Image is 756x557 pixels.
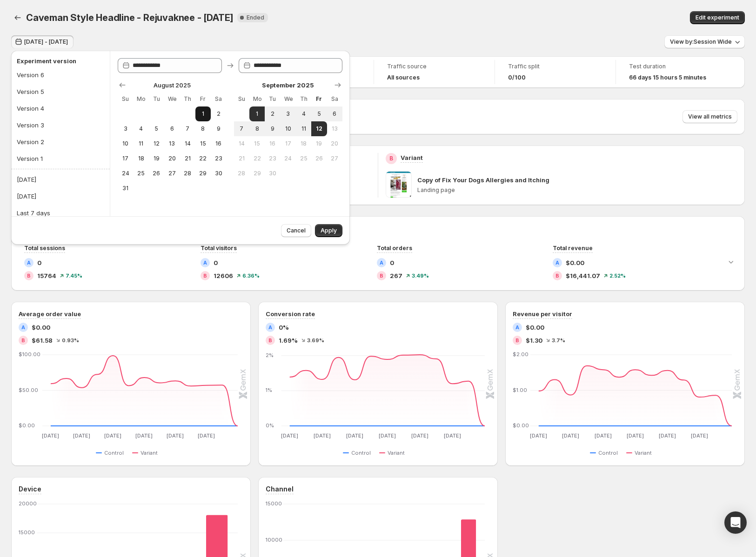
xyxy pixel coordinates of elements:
[133,92,148,106] th: Monday
[17,192,36,201] div: [DATE]
[149,92,164,106] th: Tuesday
[149,121,164,136] button: Tuesday August 5 2025
[199,95,207,103] span: Fr
[300,140,308,147] span: 18
[724,255,737,268] button: Expand chart
[331,95,339,103] span: Sa
[164,151,180,166] button: Wednesday August 20 2025
[168,125,176,133] span: 6
[183,170,191,177] span: 28
[284,125,292,133] span: 10
[609,273,626,278] span: 2.52 %
[27,260,31,265] h2: A
[351,449,371,457] span: Control
[140,449,158,457] span: Variant
[266,352,274,358] text: 2%
[104,449,124,457] span: Control
[238,125,246,133] span: 7
[327,136,342,151] button: Saturday September 20 2025
[315,155,323,162] span: 26
[180,121,195,136] button: Thursday August 7 2025
[253,95,261,103] span: Mo
[14,189,107,204] button: [DATE]
[513,387,527,393] text: $1.00
[315,224,342,237] button: Apply
[168,140,176,147] span: 13
[562,432,580,439] text: [DATE]
[133,136,148,151] button: Monday August 11 2025
[515,325,519,330] h2: A
[247,14,264,21] span: Ended
[180,166,195,181] button: Thursday August 28 2025
[300,125,308,133] span: 11
[401,153,423,162] p: Variant
[168,170,176,177] span: 27
[249,92,265,106] th: Monday
[266,387,272,393] text: 1%
[513,351,529,358] text: $2.00
[214,125,222,133] span: 9
[311,121,327,136] button: End of range Today Friday September 12 2025
[183,140,191,147] span: 14
[214,155,222,162] span: 23
[530,432,547,439] text: [DATE]
[566,271,600,280] span: $16,441.07
[149,136,164,151] button: Tuesday August 12 2025
[195,92,211,106] th: Friday
[62,338,79,343] span: 0.93 %
[268,155,276,162] span: 23
[214,140,222,147] span: 16
[11,11,24,24] button: Back
[118,92,133,106] th: Sunday
[688,113,732,120] span: View all metrics
[17,56,100,66] h2: Experiment version
[346,432,363,439] text: [DATE]
[281,106,296,121] button: Wednesday September 3 2025
[211,121,226,136] button: Saturday August 9 2025
[315,125,323,133] span: 12
[311,92,327,106] th: Friday
[153,95,161,103] span: Tu
[214,95,222,103] span: Sa
[296,151,311,166] button: Thursday September 25 2025
[234,151,249,166] button: Sunday September 21 2025
[104,432,121,439] text: [DATE]
[281,224,311,237] button: Cancel
[696,14,739,21] span: Edit experiment
[164,92,180,106] th: Wednesday
[343,447,375,458] button: Control
[268,170,276,177] span: 30
[300,155,308,162] span: 25
[268,338,272,343] h2: B
[249,166,265,181] button: Monday September 29 2025
[307,338,324,343] span: 3.69 %
[21,338,25,343] h2: B
[132,447,161,458] button: Variant
[32,336,53,345] span: $61.58
[629,62,724,82] a: Test duration66 days 15 hours 5 minutes
[627,432,644,439] text: [DATE]
[118,166,133,181] button: Sunday August 24 2025
[183,95,191,103] span: Th
[19,422,35,429] text: $0.00
[14,67,103,82] button: Version 6
[19,500,37,507] text: 20000
[26,12,234,23] span: Caveman Style Headline - Rejuvaknee - [DATE]
[14,172,107,187] button: [DATE]
[266,422,274,429] text: 0%
[284,110,292,118] span: 3
[265,121,280,136] button: Tuesday September 9 2025
[96,447,127,458] button: Control
[598,449,618,457] span: Control
[281,136,296,151] button: Wednesday September 17 2025
[590,447,622,458] button: Control
[380,260,383,265] h2: A
[214,258,218,267] span: 0
[203,260,207,265] h2: A
[526,323,544,332] span: $0.00
[253,110,261,118] span: 1
[42,432,59,439] text: [DATE]
[199,110,207,118] span: 1
[253,125,261,133] span: 8
[234,121,249,136] button: Sunday September 7 2025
